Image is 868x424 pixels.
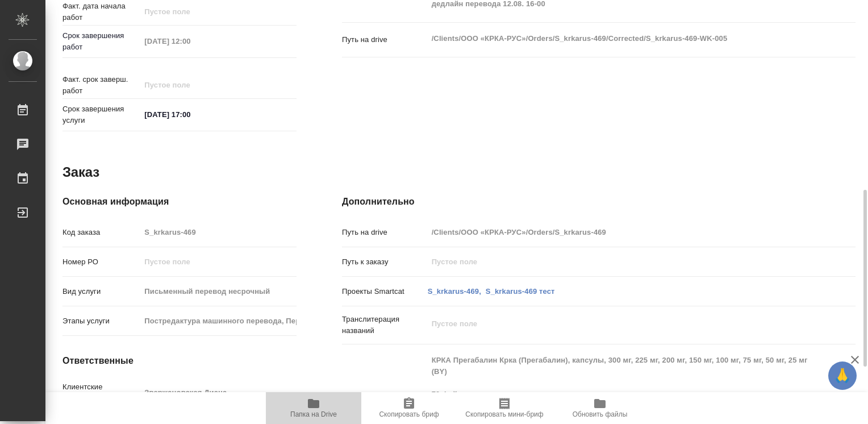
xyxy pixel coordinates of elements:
[833,364,852,388] span: 🙏
[573,410,628,418] span: Обновить файлы
[62,256,140,268] p: Номер РО
[266,392,361,424] button: Папка на Drive
[62,227,140,238] p: Код заказа
[62,30,140,53] p: Срок завершения работ
[342,256,428,268] p: Путь к заказу
[62,315,140,327] p: Этапы услуги
[140,33,240,49] input: Пустое поле
[428,224,813,240] input: Пустое поле
[361,392,457,424] button: Скопировать бриф
[62,103,140,126] p: Срок завершения услуги
[140,384,297,401] input: Пустое поле
[342,227,428,238] p: Путь на drive
[62,381,140,404] p: Клиентские менеджеры
[140,77,240,93] input: Пустое поле
[62,1,140,23] p: Факт. дата начала работ
[62,74,140,97] p: Факт. срок заверш. работ
[552,392,648,424] button: Обновить файлы
[379,410,439,418] span: Скопировать бриф
[457,392,552,424] button: Скопировать мини-бриф
[140,106,240,123] input: ✎ Введи что-нибудь
[62,354,297,368] h4: Ответственные
[62,195,297,209] h4: Основная информация
[428,287,481,296] a: S_krkarus-469,
[62,286,140,297] p: Вид услуги
[465,410,543,418] span: Скопировать мини-бриф
[342,195,856,209] h4: Дополнительно
[828,361,857,390] button: 🙏
[140,3,240,20] input: Пустое поле
[140,283,297,300] input: Пустое поле
[342,286,428,297] p: Проекты Smartcat
[62,163,99,181] h2: Заказ
[428,253,813,270] input: Пустое поле
[342,314,428,336] p: Транслитерация названий
[140,313,297,329] input: Пустое поле
[140,224,297,240] input: Пустое поле
[342,34,428,45] p: Путь на drive
[486,287,555,296] a: S_krkarus-469 тест
[290,410,337,418] span: Папка на Drive
[140,253,297,270] input: Пустое поле
[428,29,813,48] textarea: /Clients/ООО «КРКА-РУС»/Orders/S_krkarus-469/Corrected/S_krkarus-469-WK-005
